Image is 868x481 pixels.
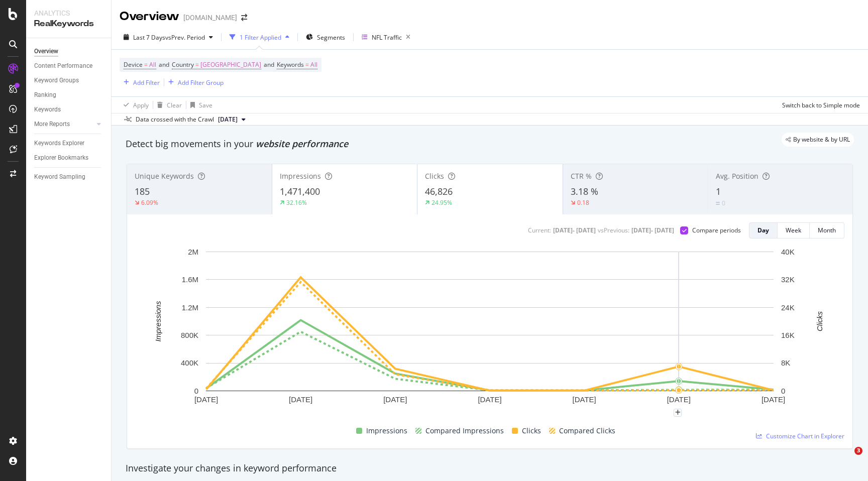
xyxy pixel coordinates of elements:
span: Last 7 Days [133,33,165,42]
div: Data crossed with the Crawl [136,115,214,124]
text: 0 [194,387,198,395]
span: and [264,60,274,69]
div: 1 Filter Applied [240,33,281,42]
div: 6.09% [141,198,158,207]
text: 16K [781,331,795,339]
button: Week [778,222,810,238]
a: Ranking [34,90,104,100]
span: 3.18 % [571,185,598,197]
div: Overview [120,8,179,25]
div: [DOMAIN_NAME] [183,13,237,23]
img: Equal [716,202,720,205]
text: Clicks [815,311,824,331]
div: [DATE] - [DATE] [631,226,674,234]
text: 8K [781,358,790,367]
div: NFL Traffic [372,33,402,42]
div: 32.16% [286,198,307,207]
span: and [159,60,169,69]
text: [DATE] [383,395,407,404]
iframe: Intercom live chat [834,447,858,471]
div: 24.95% [431,198,452,207]
span: = [305,60,309,69]
button: [DATE] [214,113,250,126]
div: arrow-right-arrow-left [241,14,247,21]
a: More Reports [34,119,94,130]
text: [DATE] [573,395,596,404]
span: = [195,60,199,69]
text: 1.6M [182,275,198,284]
div: Current: [528,226,551,234]
button: Switch back to Simple mode [778,97,860,113]
div: Add Filter Group [178,78,224,87]
div: Month [818,226,836,234]
button: Add Filter [120,76,160,88]
div: Switch back to Simple mode [782,101,860,109]
span: Clicks [522,425,541,437]
button: Last 7 DaysvsPrev. Period [120,29,217,45]
div: RealKeywords [34,18,103,30]
a: Keyword Groups [34,75,104,86]
span: 1 [716,185,721,197]
button: Save [186,97,212,113]
div: Analytics [34,8,103,18]
span: Compared Clicks [559,425,615,437]
text: 0 [781,387,785,395]
span: Avg. Position [716,171,758,181]
text: [DATE] [667,395,691,404]
span: 2025 Sep. 13th [218,115,238,124]
span: Device [124,60,143,69]
div: plus [674,409,682,417]
span: = [144,60,148,69]
div: vs Previous : [598,226,629,234]
span: 1,471,400 [280,185,320,197]
a: Overview [34,46,104,57]
button: Clear [153,97,182,113]
div: 0 [722,199,725,207]
text: 24K [781,303,795,312]
span: By website & by URL [793,137,850,143]
text: 32K [781,275,795,284]
span: Compared Impressions [425,425,504,437]
span: 185 [135,185,150,197]
div: [DATE] - [DATE] [553,226,596,234]
span: Segments [317,33,345,42]
div: Keywords Explorer [34,138,84,149]
div: Ranking [34,90,56,100]
div: Apply [133,101,149,109]
div: Save [199,101,212,109]
a: Explorer Bookmarks [34,153,104,163]
div: legacy label [782,133,854,147]
div: Explorer Bookmarks [34,153,88,163]
div: Week [786,226,801,234]
div: 0.18 [577,198,589,207]
div: Keywords [34,104,61,115]
span: CTR % [571,171,592,181]
a: Customize Chart in Explorer [756,432,844,440]
div: Compare periods [692,226,741,234]
div: Clear [167,101,182,109]
div: Keyword Groups [34,75,79,86]
span: All [310,58,317,72]
div: Day [757,226,769,234]
span: Country [172,60,194,69]
span: Impressions [280,171,321,181]
text: 40K [781,248,795,256]
text: Impressions [154,301,162,341]
a: Content Performance [34,61,104,71]
a: Keywords [34,104,104,115]
text: 800K [181,331,198,339]
text: 1.2M [182,303,198,312]
button: Day [749,222,778,238]
a: Keyword Sampling [34,172,104,182]
div: Investigate your changes in keyword performance [126,462,854,475]
div: More Reports [34,119,70,130]
span: 3 [854,447,862,455]
span: Impressions [366,425,407,437]
button: 1 Filter Applied [226,29,293,45]
button: Month [810,222,844,238]
span: vs Prev. Period [165,33,205,42]
svg: A chart. [135,247,844,421]
text: [DATE] [762,395,785,404]
span: Unique Keywords [135,171,194,181]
